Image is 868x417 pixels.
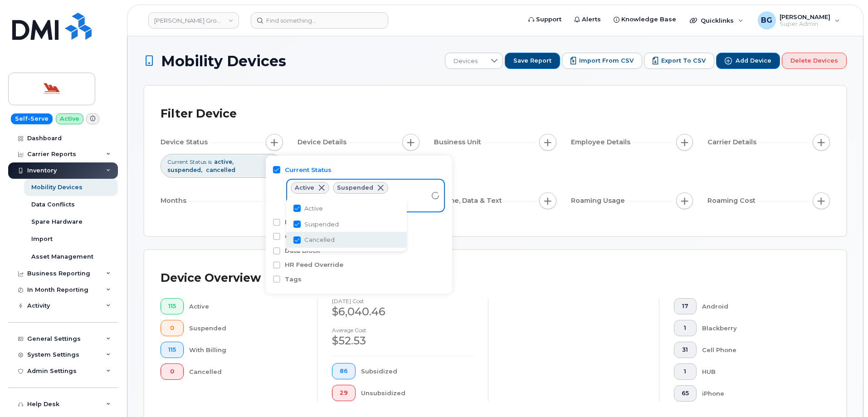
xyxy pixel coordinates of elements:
button: Import from CSV [562,53,642,69]
button: Add Device [716,53,780,69]
button: 1 [674,363,697,380]
span: Import from CSV [579,57,634,65]
li: Active [286,201,407,216]
span: 29 [340,389,348,397]
button: 0 [161,363,184,380]
button: Export to CSV [644,53,714,69]
button: 86 [332,363,356,379]
span: 1 [682,368,689,375]
label: Tags [285,275,302,284]
span: Mobility Devices [161,53,286,69]
span: Employee Details [571,137,633,147]
label: Call Forwarding [285,232,337,241]
span: Suspended [304,220,339,229]
span: Cancelled [304,235,335,244]
span: Business Unit [434,137,484,147]
div: With Billing [189,342,303,358]
span: active [214,158,234,165]
button: 1 [674,320,697,336]
span: Current Status [167,158,206,166]
span: Export to CSV [661,57,706,65]
span: Suspended [337,185,373,191]
span: Active [295,185,314,191]
label: Data Block [285,246,320,255]
div: Filter Device [161,102,237,126]
div: $52.53 [332,333,473,348]
div: Cancelled [189,363,303,380]
div: Cell Phone [702,342,816,358]
button: 65 [674,385,697,402]
span: Save Report [513,57,551,65]
span: Months [161,196,189,206]
span: 31 [682,346,689,353]
button: Save Report [505,53,560,69]
label: Current Status [285,166,332,174]
div: Device Overview [161,266,261,290]
ul: Option List [286,197,407,251]
span: 115 [168,303,176,310]
div: Android [702,298,816,314]
div: Active [189,298,303,314]
span: Add Device [736,57,771,65]
button: 17 [674,298,697,314]
span: Devices [445,53,486,69]
span: Roaming Usage [571,196,628,206]
div: iPhone [702,385,816,402]
span: 17 [682,303,689,310]
button: 29 [332,385,356,401]
button: 31 [674,342,697,358]
span: cancelled [206,167,235,173]
span: suspended [167,167,204,173]
h4: Average cost [332,327,473,333]
span: Active [304,204,323,213]
li: Cancelled [286,232,407,248]
div: Subsidized [361,363,474,379]
span: 86 [340,368,348,375]
li: Suspended [286,216,407,232]
button: 115 [161,298,184,314]
span: Delete Devices [790,57,838,65]
span: 0 [168,368,176,375]
span: 1 [682,324,689,332]
div: Blackberry [702,320,816,336]
label: HR Feed Override [285,260,343,269]
div: Suspended [189,320,303,336]
div: Unsubsidized [361,385,474,401]
span: is [208,158,212,166]
div: $6,040.46 [332,304,473,319]
span: Carrier Details [707,137,759,147]
button: 115 [161,342,184,358]
span: Device Details [297,137,349,147]
h4: [DATE] cost [332,298,473,304]
span: Roaming Cost [707,196,758,206]
span: 0 [168,324,176,332]
span: 115 [168,346,176,353]
span: 65 [682,390,689,397]
button: Delete Devices [782,53,847,69]
label: Billing Status [285,218,327,226]
span: Device Status [161,137,210,147]
button: 0 [161,320,184,336]
div: HUB [702,363,816,380]
span: Airtime, Data & Text [434,196,505,206]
